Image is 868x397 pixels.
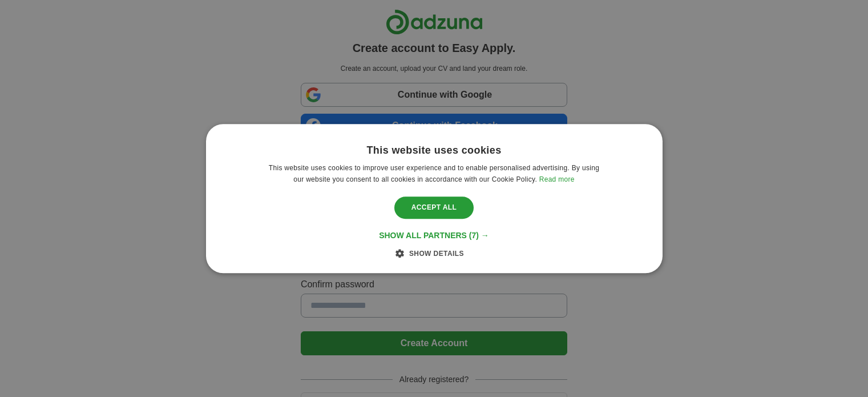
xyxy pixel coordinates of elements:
[404,247,464,259] div: Show details
[379,230,489,240] div: Show all partners (7) →
[469,231,489,240] span: (7) →
[206,124,663,273] div: Cookie consent dialog
[539,175,575,183] a: Read more, opens a new window
[394,197,474,219] div: Accept all
[409,250,464,258] span: Show details
[379,231,467,240] span: Show all partners
[366,144,501,157] div: This website uses cookies
[269,164,599,183] span: This website uses cookies to improve user experience and to enable personalised advertising. By u...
